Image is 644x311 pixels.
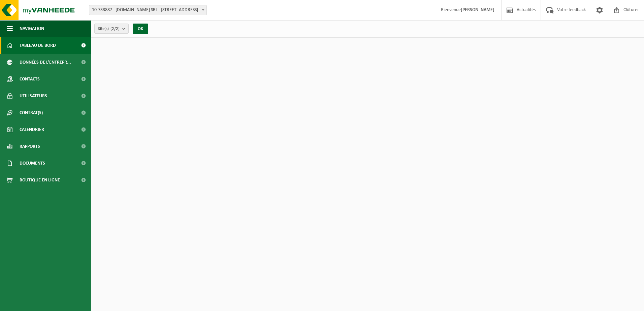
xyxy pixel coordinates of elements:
[20,138,40,155] span: Rapports
[461,7,494,12] strong: [PERSON_NAME]
[110,27,120,31] count: (2/2)
[89,5,207,15] span: 10-733887 - BODY-CONCEPT.BE SRL - 7011 GHLIN, RUE DE DOUVRAIN 13
[20,104,43,121] span: Contrat(s)
[20,88,47,104] span: Utilisateurs
[20,20,44,37] span: Navigation
[20,54,71,71] span: Données de l'entrepr...
[20,155,45,172] span: Documents
[89,5,206,15] span: 10-733887 - BODY-CONCEPT.BE SRL - 7011 GHLIN, RUE DE DOUVRAIN 13
[94,24,129,34] button: Site(s)(2/2)
[20,71,40,88] span: Contacts
[20,37,56,54] span: Tableau de bord
[20,172,60,188] span: Boutique en ligne
[20,121,44,138] span: Calendrier
[133,24,148,34] button: OK
[98,24,120,34] span: Site(s)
